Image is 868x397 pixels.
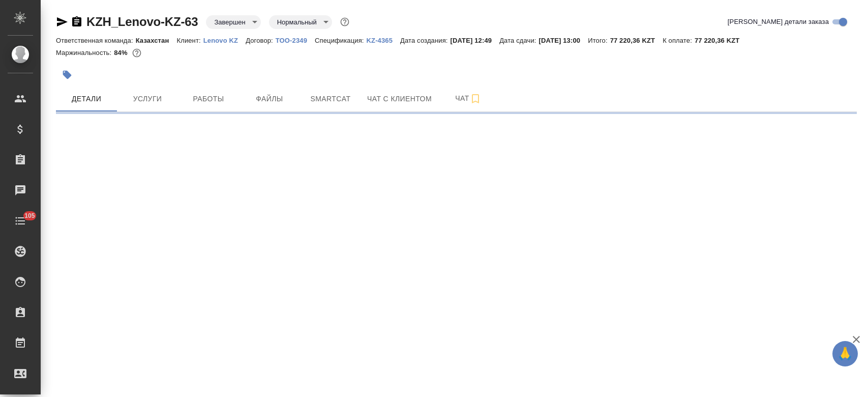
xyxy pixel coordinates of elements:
[276,37,315,44] p: ТОО-2349
[367,36,401,44] a: KZ-4365
[206,15,260,29] div: Завершен
[499,37,538,44] p: Дата сдачи:
[274,18,320,26] button: Нормальный
[176,37,203,44] p: Клиент:
[367,93,432,105] span: Чат с клиентом
[56,64,78,86] button: Добавить тэг
[56,49,114,56] p: Маржинальность:
[588,37,610,44] p: Итого:
[832,341,858,366] button: 🙏
[56,16,68,28] button: Скопировать ссылку для ЯМессенджера
[315,37,366,44] p: Спецификация:
[18,211,41,221] span: 105
[444,92,493,105] span: Чат
[136,37,177,44] p: Казахстан
[246,37,276,44] p: Договор:
[62,93,111,105] span: Детали
[695,37,747,44] p: 77 220,36 KZT
[71,16,83,28] button: Скопировать ссылку
[451,37,500,44] p: [DATE] 12:49
[610,37,663,44] p: 77 220,36 KZT
[836,343,854,364] span: 🙏
[400,37,450,44] p: Дата создания:
[123,93,172,105] span: Услуги
[269,15,332,29] div: Завершен
[728,17,829,27] span: [PERSON_NAME] детали заказа
[203,36,246,44] a: Lenovo KZ
[184,93,233,105] span: Работы
[338,15,351,29] button: Доп статусы указывают на важность/срочность заказа
[203,37,246,44] p: Lenovo KZ
[276,36,315,44] a: ТОО-2349
[539,37,588,44] p: [DATE] 13:00
[469,93,482,105] svg: Подписаться
[130,46,143,60] button: 1616.70 RUB; 0.00 KZT;
[56,37,136,44] p: Ответственная команда:
[306,93,355,105] span: Smartcat
[86,15,198,29] a: KZH_Lenovo-KZ-63
[3,208,38,234] a: 105
[367,37,401,44] p: KZ-4365
[663,37,695,44] p: К оплате:
[245,93,294,105] span: Файлы
[114,49,130,56] p: 84%
[211,18,248,26] button: Завершен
